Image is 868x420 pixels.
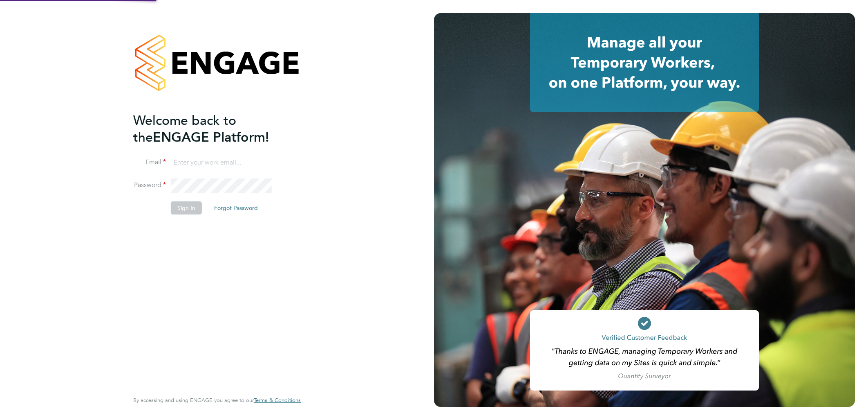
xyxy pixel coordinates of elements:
[133,112,293,146] h2: ENGAGE Platform!
[254,397,301,404] span: Terms & Conditions
[171,156,272,170] input: Enter your work email...
[133,158,166,167] label: Email
[133,113,236,145] span: Welcome back to the
[133,397,301,404] span: By accessing and using ENGAGE you agree to our
[133,181,166,190] label: Password
[254,397,301,404] a: Terms & Conditions
[208,201,264,215] button: Forgot Password
[171,201,202,215] button: Sign In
